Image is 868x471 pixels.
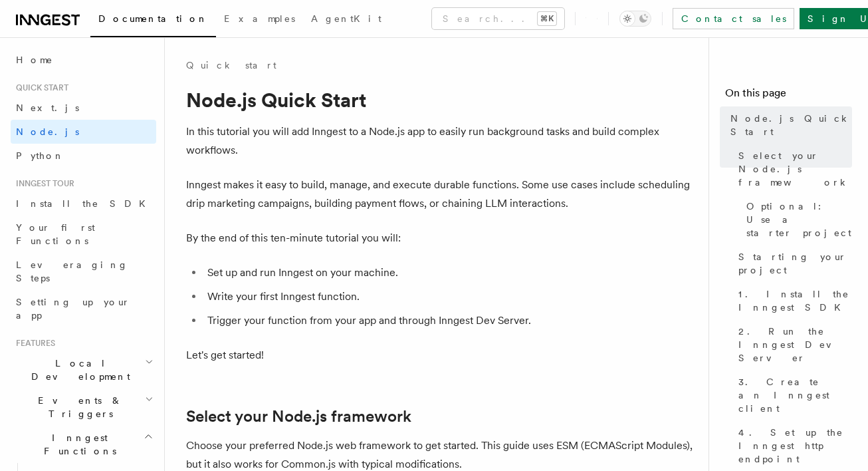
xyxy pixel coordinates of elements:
span: Next.js [16,102,79,113]
a: Home [11,48,156,72]
span: AgentKit [311,13,381,24]
a: Leveraging Steps [11,253,156,290]
span: Python [16,150,64,161]
a: Select your Node.js framework [186,407,411,426]
span: Inngest tour [11,178,74,189]
span: Local Development [11,357,145,383]
a: Contact sales [673,8,794,29]
a: Node.js [11,120,156,144]
h1: Node.js Quick Start [186,88,698,112]
a: Next.js [11,96,156,120]
span: 4. Set up the Inngest http endpoint [738,426,852,466]
a: Optional: Use a starter project [741,194,852,245]
p: Let's get started! [186,346,698,365]
button: Toggle dark mode [619,11,651,27]
button: Events & Triggers [11,389,156,426]
a: Quick start [186,59,276,72]
a: 2. Run the Inngest Dev Server [733,319,852,370]
h4: On this page [725,85,852,106]
span: Events & Triggers [11,394,145,420]
kbd: ⌘K [538,12,556,25]
button: Search...⌘K [432,8,564,29]
a: Starting your project [733,245,852,282]
span: 3. Create an Inngest client [738,375,852,415]
button: Inngest Functions [11,426,156,463]
p: In this tutorial you will add Inngest to a Node.js app to easily run background tasks and build c... [186,122,698,160]
a: 4. Set up the Inngest http endpoint [733,420,852,471]
a: Install the SDK [11,192,156,216]
p: By the end of this ten-minute tutorial you will: [186,229,698,247]
span: Examples [224,13,295,24]
a: Examples [216,4,303,36]
span: Optional: Use a starter project [746,200,852,239]
a: Python [11,144,156,168]
li: Set up and run Inngest on your machine. [203,263,698,282]
span: 2. Run the Inngest Dev Server [738,325,852,365]
a: Select your Node.js framework [733,144,852,194]
span: Documentation [98,13,208,24]
span: 1. Install the Inngest SDK [738,287,852,314]
span: Features [11,338,55,349]
a: Node.js Quick Start [725,106,852,144]
li: Write your first Inngest function. [203,287,698,306]
span: Inngest Functions [11,431,144,458]
span: Node.js Quick Start [730,112,852,138]
a: Setting up your app [11,290,156,327]
a: AgentKit [303,4,389,36]
button: Local Development [11,351,156,389]
span: Install the SDK [16,198,154,209]
span: Your first Functions [16,222,95,246]
span: Starting your project [738,250,852,277]
a: 1. Install the Inngest SDK [733,282,852,319]
li: Trigger your function from your app and through Inngest Dev Server. [203,311,698,330]
span: Home [16,53,53,67]
a: 3. Create an Inngest client [733,370,852,420]
a: Documentation [90,4,216,37]
span: Leveraging Steps [16,259,128,283]
span: Node.js [16,126,79,137]
span: Select your Node.js framework [738,149,852,189]
span: Quick start [11,82,68,93]
span: Setting up your app [16,297,130,321]
a: Your first Functions [11,216,156,253]
p: Inngest makes it easy to build, manage, and execute durable functions. Some use cases include sch... [186,176,698,213]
